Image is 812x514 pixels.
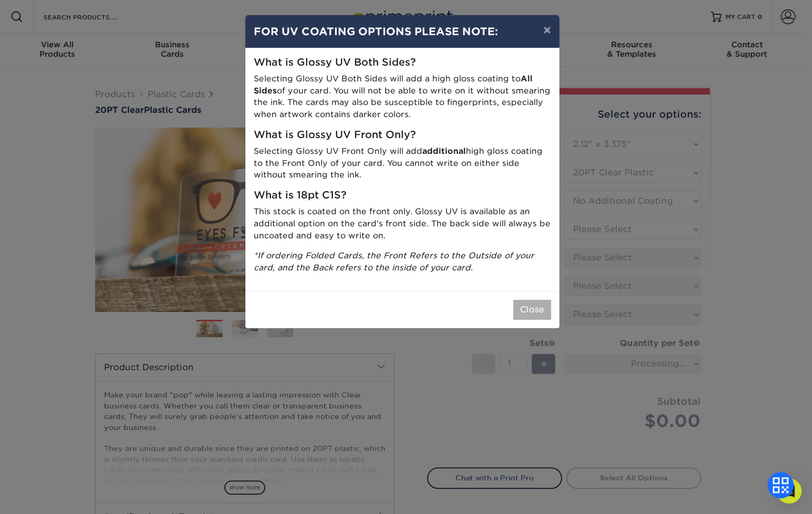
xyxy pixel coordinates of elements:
[254,57,551,69] h5: What is Glossy UV Both Sides?
[513,300,551,320] button: Close
[254,24,551,39] h4: FOR UV COATING OPTIONS PLEASE NOTE:
[254,190,551,202] h5: What is 18pt C1S?
[254,206,551,242] p: This stock is coated on the front only. Glossy UV is available as an additional option on the car...
[254,74,533,96] strong: All Sides
[535,15,559,45] button: ×
[254,73,551,121] p: Selecting Glossy UV Both Sides will add a high gloss coating to of your card. You will not be abl...
[254,145,551,181] p: Selecting Glossy UV Front Only will add high gloss coating to the Front Only of your card. You ca...
[254,250,534,272] i: *If ordering Folded Cards, the Front Refers to the Outside of your card, and the Back refers to t...
[422,146,466,156] strong: additional
[254,129,551,141] h5: What is Glossy UV Front Only?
